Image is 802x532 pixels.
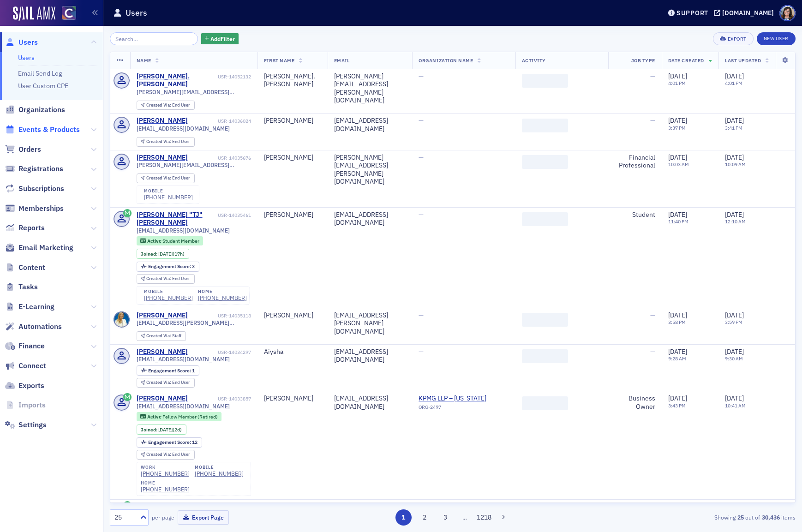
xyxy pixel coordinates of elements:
[334,348,406,364] div: [EMAIL_ADDRESS][DOMAIN_NAME]
[148,368,195,373] div: 1
[141,427,158,433] span: Joined :
[140,238,199,244] a: Active Student Member
[198,294,247,301] a: [PHONE_NUMBER]
[146,276,190,281] div: End User
[189,155,251,161] div: USR-14035676
[137,403,230,410] span: [EMAIL_ADDRESS][DOMAIN_NAME]
[5,125,80,135] a: Events & Products
[146,103,190,108] div: End User
[148,440,198,445] div: 12
[144,194,193,201] div: [PHONE_NUMBER]
[18,82,68,90] a: User Custom CPE
[5,263,45,273] a: Content
[264,395,321,403] div: [PERSON_NAME]
[137,450,195,460] div: Created Via: End User
[137,348,188,356] a: [PERSON_NAME]
[334,72,406,105] div: [PERSON_NAME][EMAIL_ADDRESS][PERSON_NAME][DOMAIN_NAME]
[137,227,230,234] span: [EMAIL_ADDRESS][DOMAIN_NAME]
[146,380,190,385] div: End User
[137,437,202,448] div: Engagement Score: 12
[18,125,80,135] span: Events & Products
[137,249,189,259] div: Joined: 2025-09-24 00:00:00
[668,347,687,356] span: [DATE]
[162,238,199,244] span: Student Member
[574,513,796,521] div: Showing out of items
[668,80,686,86] time: 4:01 PM
[141,486,190,493] div: [PHONE_NUMBER]
[419,404,503,413] div: ORG-2497
[419,311,424,319] span: —
[18,203,64,214] span: Memberships
[18,341,45,351] span: Finance
[419,72,424,80] span: —
[18,282,38,292] span: Tasks
[264,211,321,219] div: [PERSON_NAME]
[141,470,190,477] div: [PHONE_NUMBER]
[668,161,689,167] time: 10:03 AM
[650,72,655,80] span: —
[713,32,753,45] button: Export
[615,154,655,170] div: Financial Professional
[18,322,62,332] span: Automations
[676,9,708,17] div: Support
[18,400,46,410] span: Imports
[137,72,216,89] a: [PERSON_NAME].[PERSON_NAME]
[668,402,686,409] time: 3:43 PM
[137,311,188,320] div: [PERSON_NAME]
[5,243,73,253] a: Email Marketing
[419,116,424,125] span: —
[137,211,216,227] div: [PERSON_NAME] "TJ" [PERSON_NAME]
[137,262,199,272] div: Engagement Score: 3
[18,420,47,430] span: Settings
[146,102,172,108] span: Created Via :
[668,218,688,225] time: 11:40 PM
[334,154,406,186] div: [PERSON_NAME][EMAIL_ADDRESS][PERSON_NAME][DOMAIN_NAME]
[162,413,218,420] span: Fellow Member (Retired)
[334,117,406,133] div: [EMAIL_ADDRESS][DOMAIN_NAME]
[18,381,44,391] span: Exports
[714,10,777,16] button: [DOMAIN_NAME]
[144,294,193,301] a: [PHONE_NUMBER]
[725,210,744,219] span: [DATE]
[5,223,45,233] a: Reports
[140,414,217,420] a: Active Fellow Member (Retired)
[110,32,198,45] input: Search…
[126,7,147,18] h1: Users
[141,480,190,486] div: home
[218,74,251,80] div: USR-14052132
[158,251,185,257] div: (17h)
[725,161,746,167] time: 10:09 AM
[668,72,687,80] span: [DATE]
[137,395,188,403] a: [PERSON_NAME]
[158,427,182,433] div: (2d)
[148,367,192,374] span: Engagement Score :
[55,6,76,22] a: View Homepage
[5,184,64,194] a: Subscriptions
[419,57,473,64] span: Organization Name
[178,510,229,525] button: Export Page
[137,356,230,363] span: [EMAIL_ADDRESS][DOMAIN_NAME]
[419,395,503,403] span: KPMG LLP – New York
[5,322,62,332] a: Automations
[137,154,188,162] div: [PERSON_NAME]
[522,212,568,226] span: ‌
[137,117,188,125] div: [PERSON_NAME]
[668,355,686,362] time: 9:28 AM
[5,420,47,430] a: Settings
[522,119,568,132] span: ‌
[146,175,172,181] span: Created Via :
[146,452,190,457] div: End User
[725,311,744,319] span: [DATE]
[5,37,38,48] a: Users
[334,311,406,336] div: [EMAIL_ADDRESS][PERSON_NAME][DOMAIN_NAME]
[137,57,151,64] span: Name
[264,154,321,162] div: [PERSON_NAME]
[725,72,744,80] span: [DATE]
[5,361,46,371] a: Connect
[736,513,745,521] strong: 25
[18,223,45,233] span: Reports
[615,395,655,411] div: Business Owner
